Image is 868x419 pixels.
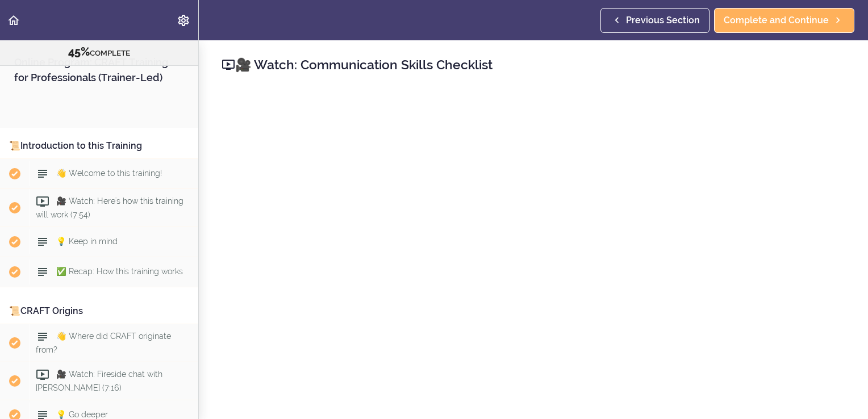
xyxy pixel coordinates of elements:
span: 🎥 Watch: Fireside chat with [PERSON_NAME] (7:16) [36,370,162,392]
span: 🎥 Watch: Here's how this training will work (7:54) [36,196,183,219]
a: Complete and Continue [714,8,854,33]
div: COMPLETE [14,45,184,60]
span: 💡 Go deeper [56,410,108,419]
span: 💡 Keep in mind [56,237,118,246]
svg: Settings Menu [177,14,190,27]
span: 👋 Where did CRAFT originate from? [36,332,171,354]
span: ✅ Recap: How this training works [56,267,183,276]
span: 👋 Welcome to this training! [56,169,162,178]
h2: 🎥 Watch: Communication Skills Checklist [222,55,845,74]
svg: Back to course curriculum [7,14,20,27]
a: Previous Section [600,8,710,33]
span: Complete and Continue [724,14,829,27]
span: 45% [68,45,90,58]
span: Previous Section [626,14,700,27]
